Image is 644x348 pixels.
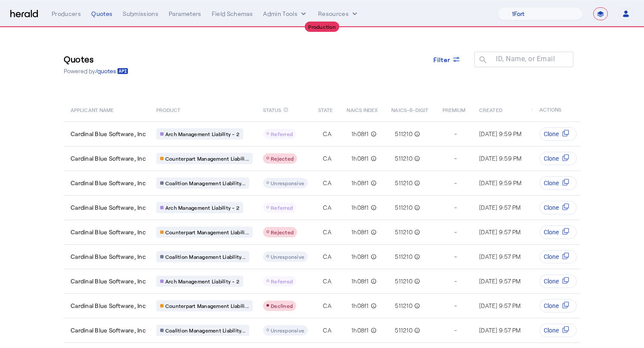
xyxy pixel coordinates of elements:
[123,9,158,18] div: Submissions
[323,252,331,261] span: CA
[369,252,377,261] mat-icon: info_outline
[369,130,377,138] mat-icon: info_outline
[479,302,521,309] span: [DATE] 9:57 PM
[271,327,304,333] span: Unresponsive
[395,228,412,236] span: 511210
[71,228,146,236] span: Cardinal Blue Software, Inc
[395,154,412,163] span: 511210
[71,252,146,261] span: Cardinal Blue Software, Inc
[412,252,420,261] mat-icon: info_outline
[165,130,239,137] span: Arch Management Liability - 2
[454,277,457,286] span: -
[369,154,377,163] mat-icon: info_outline
[539,176,577,190] button: Clone
[165,204,239,211] span: Arch Management Liability - 2
[318,9,359,18] button: Resources dropdown menu
[474,55,489,66] mat-icon: search
[10,10,38,18] img: Herald Logo
[323,179,331,187] span: CA
[323,301,331,310] span: CA
[165,155,249,162] span: Counterpart Management Liabili...
[369,203,377,212] mat-icon: info_outline
[351,228,369,236] span: 1h08f1
[323,130,331,138] span: CA
[395,130,412,138] span: 511210
[433,55,451,64] span: Filter
[427,52,468,67] button: Filter
[544,252,559,261] span: Clone
[412,130,420,138] mat-icon: info_outline
[369,301,377,310] mat-icon: info_outline
[391,105,428,114] span: NAICS-6-DIGIT
[351,179,369,187] span: 1h08f1
[544,154,559,163] span: Clone
[271,155,294,162] span: Rejected
[479,105,502,114] span: CREATED
[454,203,457,212] span: -
[412,228,420,236] mat-icon: info_outline
[52,9,81,18] div: Producers
[271,180,304,186] span: Unresponsive
[351,203,369,212] span: 1h08f1
[323,203,331,212] span: CA
[454,326,457,335] span: -
[544,203,559,212] span: Clone
[64,67,128,75] p: Powered by
[539,225,577,239] button: Clone
[539,201,577,214] button: Clone
[539,299,577,313] button: Clone
[544,277,559,286] span: Clone
[323,154,331,163] span: CA
[271,254,304,260] span: Unresponsive
[263,9,308,18] button: internal dropdown menu
[395,179,412,187] span: 511210
[323,277,331,286] span: CA
[539,274,577,288] button: Clone
[271,278,293,284] span: Referred
[412,326,420,335] mat-icon: info_outline
[479,204,521,211] span: [DATE] 9:57 PM
[165,278,239,285] span: Arch Management Liability - 2
[479,179,522,186] span: [DATE] 9:59 PM
[412,301,420,310] mat-icon: info_outline
[165,302,249,309] span: Counterpart Management Liabili...
[454,154,457,163] span: -
[283,105,288,115] mat-icon: info_outline
[539,152,577,165] button: Clone
[271,303,293,309] span: Declined
[351,301,369,310] span: 1h08f1
[71,130,146,138] span: Cardinal Blue Software, Inc
[169,9,201,18] div: Parameters
[479,326,521,334] span: [DATE] 9:57 PM
[156,105,181,114] span: PRODUCT
[305,22,339,32] div: Production
[347,105,378,114] span: NAICS INDEX
[271,229,294,235] span: Rejected
[454,252,457,261] span: -
[71,154,146,163] span: Cardinal Blue Software, Inc
[64,53,128,65] h3: Quotes
[351,130,369,138] span: 1h08f1
[165,253,245,260] span: Coalition Management Liability...
[533,97,581,121] th: ACTIONS
[351,277,369,286] span: 1h08f1
[544,130,559,138] span: Clone
[395,252,412,261] span: 511210
[71,105,114,114] span: APPLICANT NAME
[71,326,146,335] span: Cardinal Blue Software, Inc
[454,228,457,236] span: -
[412,179,420,187] mat-icon: info_outline
[263,105,282,114] span: STATUS
[71,179,146,187] span: Cardinal Blue Software, Inc
[351,252,369,261] span: 1h08f1
[544,326,559,335] span: Clone
[323,228,331,236] span: CA
[71,203,146,212] span: Cardinal Blue Software, Inc
[165,180,245,186] span: Coalition Management Liability...
[165,327,245,334] span: Coalition Management Liability...
[412,277,420,286] mat-icon: info_outline
[412,203,420,212] mat-icon: info_outline
[496,55,555,63] mat-label: ID, Name, or Email
[544,301,559,310] span: Clone
[539,323,577,337] button: Clone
